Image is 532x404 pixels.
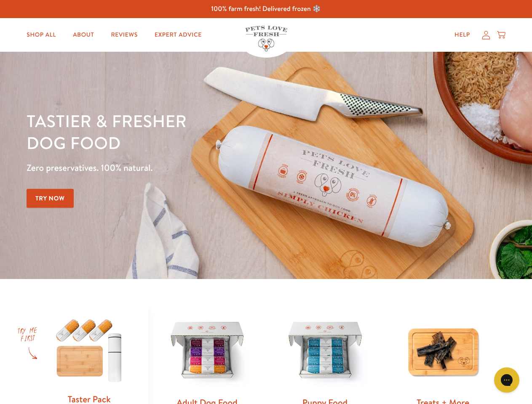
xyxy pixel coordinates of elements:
[490,364,524,396] iframe: Gorgias live chat messenger
[27,189,74,208] a: Try Now
[148,27,209,43] a: Expert Advice
[27,160,346,175] p: Zero preservatives. 100% natural.
[448,27,477,43] a: Help
[66,27,101,43] a: About
[245,26,287,51] img: Pets Love Fresh
[20,27,63,43] a: Shop All
[27,110,346,154] h1: Tastier & fresher dog food
[104,27,144,43] a: Reviews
